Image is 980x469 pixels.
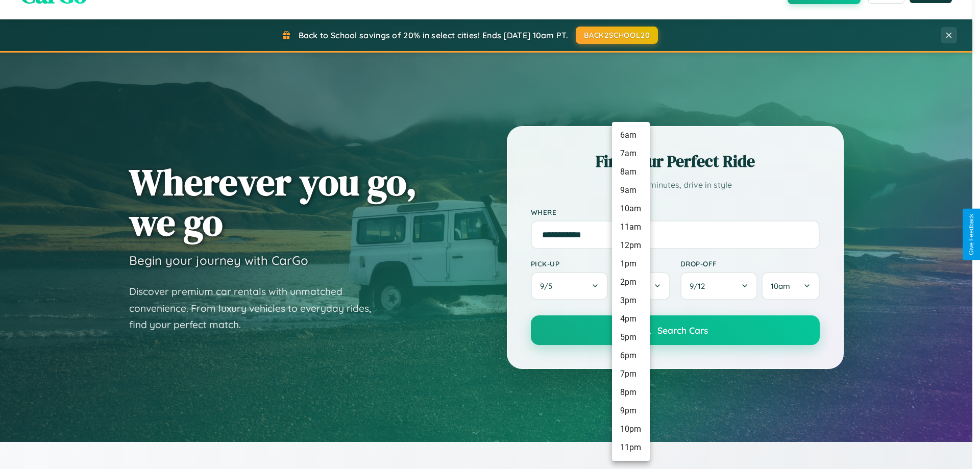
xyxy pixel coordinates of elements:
[612,365,650,383] li: 7pm
[612,347,650,365] li: 6pm
[612,236,650,255] li: 12pm
[612,144,650,163] li: 7am
[612,163,650,181] li: 8am
[612,218,650,236] li: 11am
[612,383,650,402] li: 8pm
[612,438,650,457] li: 11pm
[612,402,650,420] li: 9pm
[612,126,650,144] li: 6am
[612,200,650,218] li: 10am
[612,255,650,273] li: 1pm
[612,310,650,328] li: 4pm
[612,328,650,347] li: 5pm
[612,291,650,310] li: 3pm
[968,214,975,255] div: Give Feedback
[612,273,650,291] li: 2pm
[612,181,650,200] li: 9am
[612,420,650,438] li: 10pm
